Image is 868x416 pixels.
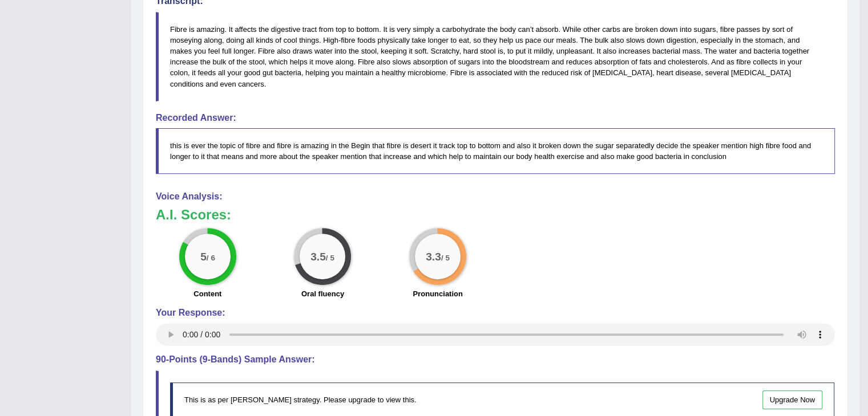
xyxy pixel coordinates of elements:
[193,288,221,299] label: Content
[762,390,823,409] a: Upgrade Now
[426,250,441,263] big: 3.3
[311,250,326,263] big: 3.5
[207,254,215,262] small: / 6
[156,113,835,123] h4: Recorded Answer:
[156,308,835,318] h4: Your Response:
[156,207,231,222] b: A.I. Scores:
[441,254,450,262] small: / 5
[156,12,835,101] blockquote: Fibre is amazing. It affects the digestive tract from top to bottom. It is very simply a carbohyd...
[301,288,344,299] label: Oral fluency
[156,354,835,365] h4: 90-Points (9-Bands) Sample Answer:
[413,288,462,299] label: Pronunciation
[200,250,207,263] big: 5
[156,128,835,174] blockquote: this is ever the topic of fibre and fibre is amazing in the Begin that fibre is desert it track t...
[326,254,334,262] small: / 5
[156,191,835,202] h4: Voice Analysis:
